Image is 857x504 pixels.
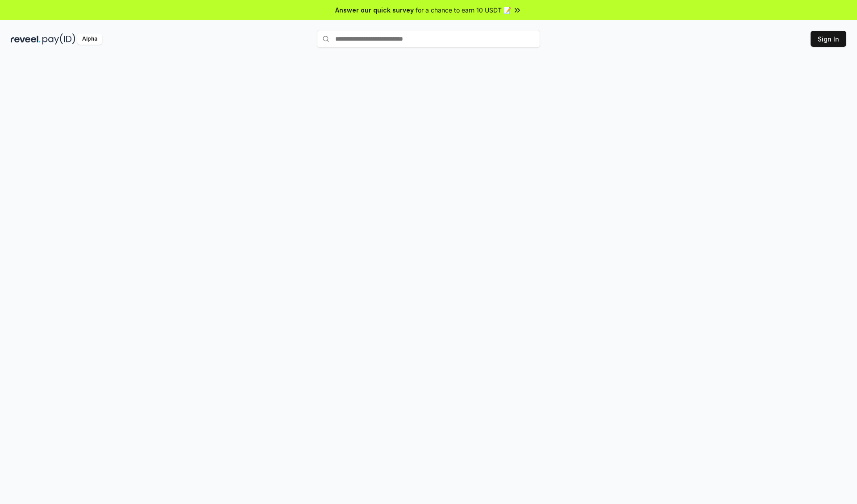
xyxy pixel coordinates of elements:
button: Sign In [811,31,846,47]
div: Alpha [77,33,102,45]
img: pay_id [42,33,75,45]
span: for a chance to earn 10 USDT 📝 [416,5,511,15]
img: reveel_dark [11,33,41,45]
span: Answer our quick survey [335,5,414,15]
